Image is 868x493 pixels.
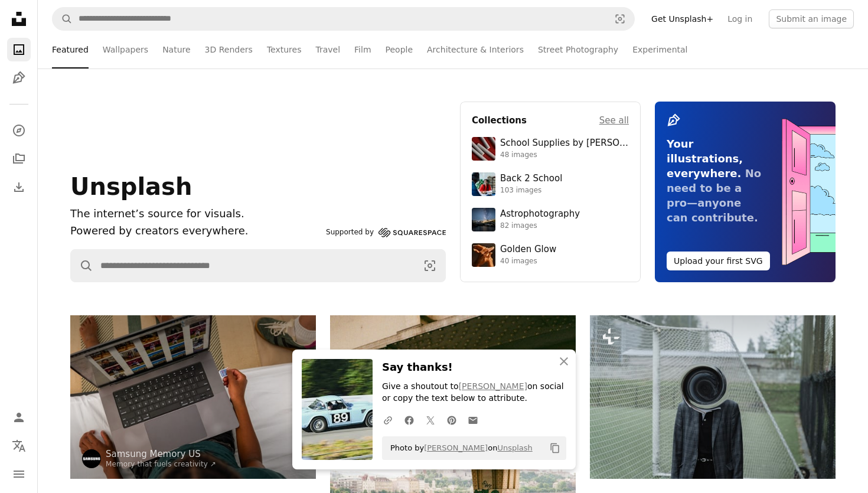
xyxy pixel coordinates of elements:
[70,173,192,200] span: Unsplash
[427,31,524,68] a: Architecture & Interiors
[500,173,562,185] div: Back 2 School
[52,7,635,31] form: Find visuals sitewide
[472,208,629,231] a: Astrophotography82 images
[500,186,562,195] div: 103 images
[462,408,484,432] a: Share over email
[441,408,462,432] a: Share on Pinterest
[606,8,634,30] button: Visual search
[500,208,580,220] div: Astrophotography
[420,408,441,432] a: Share on Twitter
[415,250,445,282] button: Visual search
[472,243,629,267] a: Golden Glow40 images
[497,443,532,452] a: Unsplash
[472,137,629,161] a: School Supplies by [PERSON_NAME]48 images
[106,448,216,460] a: Samsung Memory US
[632,31,687,68] a: Experimental
[70,223,321,240] p: Powered by creators everywhere.
[472,172,495,196] img: premium_photo-1683135218355-6d72011bf303
[7,38,31,61] a: Photos
[590,391,836,402] a: Figure with swirling vortex for a head
[71,250,93,282] button: Search Unsplash
[590,315,836,479] img: Figure with swirling vortex for a head
[538,31,618,68] a: Street Photography
[500,244,556,256] div: Golden Glow
[769,9,854,28] button: Submit an image
[384,439,533,458] span: Photo by on
[7,434,31,458] button: Language
[459,381,527,391] a: [PERSON_NAME]
[500,138,629,149] div: School Supplies by [PERSON_NAME]
[7,462,31,486] button: Menu
[720,9,759,28] a: Log in
[667,138,743,179] span: Your illustrations, everywhere.
[382,359,566,376] h3: Say thanks!
[106,460,216,468] a: Memory that fuels creativity ↗
[53,8,73,30] button: Search Unsplash
[315,31,340,68] a: Travel
[599,113,629,128] a: See all
[382,381,566,404] p: Give a shoutout to on social or copy the text below to attribute.
[354,31,371,68] a: Film
[70,249,446,282] form: Find visuals sitewide
[386,31,413,68] a: People
[7,175,31,199] a: Download History
[472,243,495,267] img: premium_photo-1754759085924-d6c35cb5b7a4
[82,449,101,468] img: Go to Samsung Memory US's profile
[399,408,420,432] a: Share on Facebook
[7,119,31,142] a: Explore
[667,252,770,270] button: Upload your first SVG
[472,137,495,161] img: premium_photo-1715107534993-67196b65cde7
[472,208,495,231] img: photo-1538592487700-be96de73306f
[7,406,31,429] a: Log in / Sign up
[7,147,31,171] a: Collections
[7,66,31,90] a: Illustrations
[70,205,321,223] h1: The internet’s source for visuals.
[500,221,580,231] div: 82 images
[545,438,565,458] button: Copy to clipboard
[70,315,316,479] img: Person inserting sd card into laptop
[424,443,488,452] a: [PERSON_NAME]
[103,31,148,68] a: Wallpapers
[472,113,527,128] h4: Collections
[500,151,629,160] div: 48 images
[70,391,316,402] a: Person inserting sd card into laptop
[267,31,302,68] a: Textures
[162,31,190,68] a: Nature
[326,226,446,240] a: Supported by
[644,9,720,28] a: Get Unsplash+
[472,172,629,196] a: Back 2 School103 images
[205,31,253,68] a: 3D Renders
[500,257,556,266] div: 40 images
